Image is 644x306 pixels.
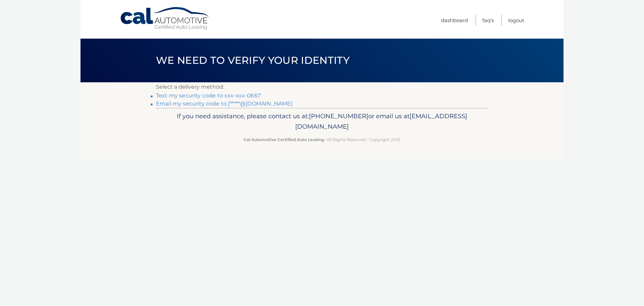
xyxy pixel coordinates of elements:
[156,92,261,99] a: Text my security code to xxx-xxx-0667
[160,136,484,143] p: - All Rights Reserved - Copyright 2025
[156,54,350,67] span: We need to verify your identity
[309,112,368,120] span: [PHONE_NUMBER]
[156,82,488,92] p: Select a delivery method:
[156,100,292,107] a: Email my security code to j*****@[DOMAIN_NAME]
[441,15,468,26] a: Dashboard
[244,137,324,142] strong: Cal Automotive Certified Auto Leasing
[482,15,494,26] a: FAQ's
[160,111,484,132] p: If you need assistance, please contact us at: or email us at
[120,7,210,31] a: Cal Automotive
[508,15,524,26] a: Logout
